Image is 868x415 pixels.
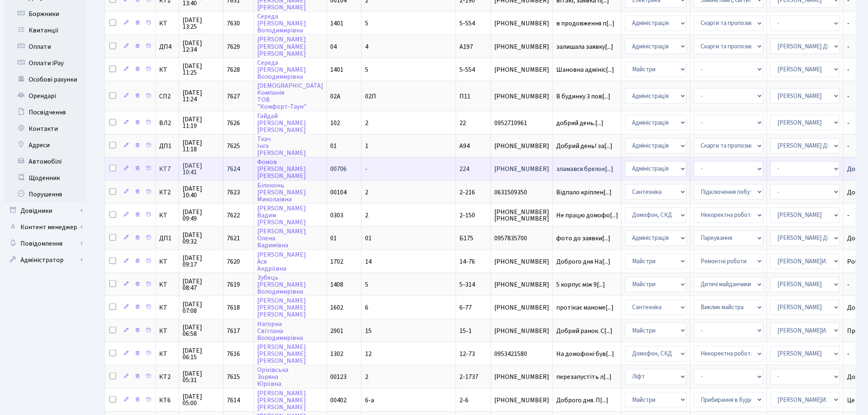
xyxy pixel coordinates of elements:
span: 7623 [227,188,240,197]
span: 2-6 [459,396,468,405]
span: 7621 [227,234,240,243]
span: [DATE] 05:31 [183,370,220,383]
span: залишала заявку[...] [556,42,613,51]
span: [PHONE_NUMBER] [494,20,549,27]
span: 7624 [227,164,240,173]
span: 6 [365,303,368,312]
span: ДП1 [159,235,176,242]
a: НагорнаСвітланаВолодимирівна [257,319,303,342]
span: КТ [159,20,176,27]
a: Особові рахунки [4,71,86,88]
span: 0957835700 [494,235,549,242]
span: ДП1 [159,143,176,149]
span: 15 [365,326,372,335]
span: 0303 [330,211,343,220]
span: 7627 [227,92,240,101]
a: Порушення [4,186,86,203]
span: [PHONE_NUMBER] [494,397,549,404]
span: На домофоні був[...] [556,349,614,358]
span: Добрий день! за[...] [556,141,612,150]
a: [PERSON_NAME][PERSON_NAME][PERSON_NAME] [257,35,306,58]
span: 12-73 [459,349,475,358]
span: 22 [459,119,466,128]
span: 2901 [330,326,343,335]
span: [DATE] 11:25 [183,63,220,76]
span: [PHONE_NUMBER] [PHONE_NUMBER] [494,209,549,222]
span: 1302 [330,349,343,358]
a: Середа[PERSON_NAME]Володимирівна [257,12,306,35]
span: [PHONE_NUMBER] [494,166,549,172]
span: 2 [365,188,368,197]
a: Оплати iPay [4,55,86,71]
span: КТ2 [159,374,176,380]
a: Адреси [4,137,86,153]
span: 2 [365,372,368,381]
span: 14-76 [459,257,475,266]
span: перезапустіть л[...] [556,372,612,381]
span: 2 [365,211,368,220]
span: Б175 [459,234,473,243]
span: КТ7 [159,166,176,172]
a: [PERSON_NAME]ОленаВадимівна [257,227,306,250]
span: 224 [459,164,469,173]
a: Гайдай[PERSON_NAME][PERSON_NAME] [257,112,306,135]
span: [DATE] 11:18 [183,139,220,153]
span: 2-1737 [459,372,478,381]
a: Зубець[PERSON_NAME]Володимирівна [257,273,306,296]
span: 6-77 [459,303,472,312]
span: Доброго дня. П[...] [556,396,608,405]
span: в продовження п[...] [556,19,614,28]
span: 02А [330,92,340,101]
a: Повідомлення [4,235,86,252]
span: 00402 [330,396,347,405]
span: [PHONE_NUMBER] [494,43,549,50]
span: 7625 [227,141,240,150]
span: [DATE] 12:34 [183,40,220,53]
span: [DATE] 11:19 [183,116,220,129]
span: 4 [365,42,368,51]
span: 5 корпус між 9[...] [556,280,605,289]
span: 00123 [330,372,347,381]
span: 04 [330,42,337,51]
span: протікає маноме[...] [556,303,614,312]
span: 7616 [227,349,240,358]
span: [DATE] 05:00 [183,393,220,406]
span: фото до заявки[...] [556,234,610,243]
a: Адміністратор [4,252,86,268]
a: [PERSON_NAME][PERSON_NAME][PERSON_NAME] [257,296,306,319]
span: 7615 [227,372,240,381]
a: ТкачІнга[PERSON_NAME] [257,135,306,157]
span: [DATE] 09:32 [183,232,220,245]
span: [DATE] 09:49 [183,209,220,222]
span: [DATE] 10:40 [183,185,220,198]
span: 1408 [330,280,343,289]
span: КТ6 [159,397,176,404]
span: ДП4 [159,43,176,50]
span: [PHONE_NUMBER] [494,258,549,265]
span: 7629 [227,42,240,51]
span: 1602 [330,303,343,312]
span: 01 [365,234,372,243]
span: Не працю домофо[...] [556,211,618,220]
span: КТ [159,304,176,311]
span: КТ [159,328,176,334]
a: Оплати [4,39,86,55]
a: ОріхівськаЗорянаЮріївна [257,365,288,388]
span: КТ [159,281,176,288]
span: 0953421580 [494,351,549,357]
span: 7614 [227,396,240,405]
span: ВЛ2 [159,120,176,126]
span: [DATE] 06:15 [183,347,220,360]
span: 14 [365,257,372,266]
a: Посвідчення [4,104,86,121]
span: 6-а [365,396,374,405]
span: [PHONE_NUMBER] [494,66,549,73]
span: 2-216 [459,188,475,197]
span: 7620 [227,257,240,266]
a: [PERSON_NAME][PERSON_NAME][PERSON_NAME] [257,389,306,412]
span: 0631509350 [494,189,549,196]
span: 7628 [227,65,240,74]
span: 01 [330,141,337,150]
span: 0952710961 [494,120,549,126]
a: Середа[PERSON_NAME]Володимирівна [257,58,306,81]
